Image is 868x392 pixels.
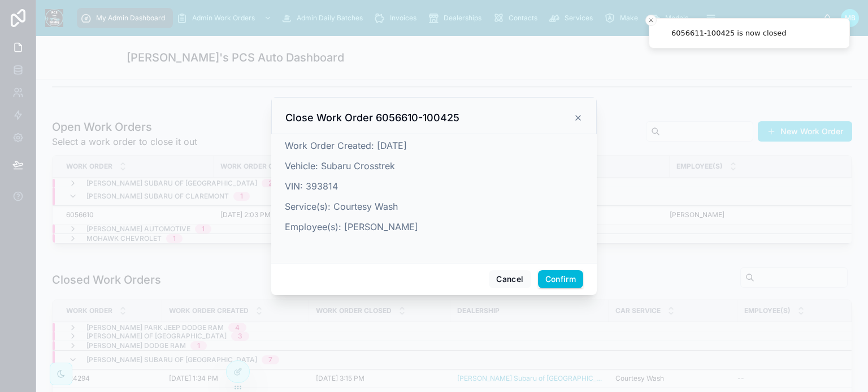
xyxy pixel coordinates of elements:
[538,270,583,288] button: Confirm
[645,15,657,26] button: Close toast
[285,159,583,173] p: Vehicle: Subaru Crosstrek
[285,220,583,234] p: Employee(s): [PERSON_NAME]
[285,139,583,152] p: Work Order Created: [DATE]
[285,179,583,193] p: VIN: 393814
[285,200,583,213] p: Service(s): Courtesy Wash
[489,270,531,288] button: Cancel
[285,111,459,125] h3: Close Work Order 6056610-100425
[671,28,787,39] div: 6056611-100425 is now closed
